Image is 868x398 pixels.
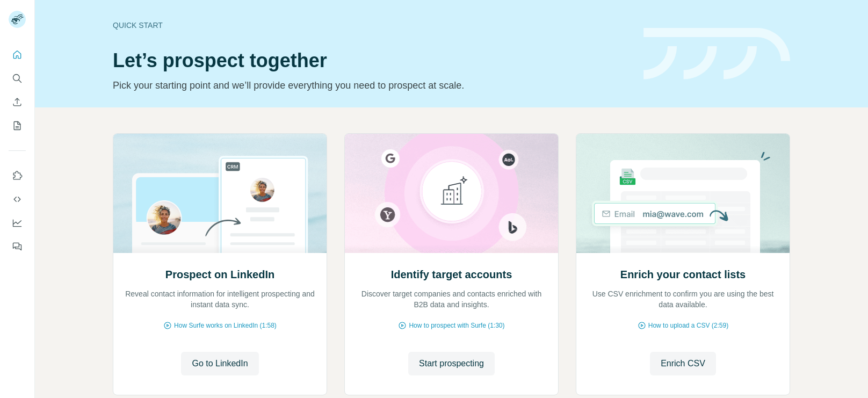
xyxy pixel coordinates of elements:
[650,352,716,375] button: Enrich CSV
[124,288,316,310] p: Reveal contact information for intelligent prospecting and instant data sync.
[9,237,26,256] button: Feedback
[174,321,277,330] span: How Surfe works on LinkedIn (1:58)
[113,50,631,71] h1: Let’s prospect together
[344,134,559,253] img: Identify target accounts
[113,20,631,31] div: Quick start
[9,116,26,135] button: My lists
[113,134,327,253] img: Prospect on LinkedIn
[576,134,790,253] img: Enrich your contact lists
[409,321,504,330] span: How to prospect with Surfe (1:30)
[9,92,26,112] button: Enrich CSV
[181,352,258,375] button: Go to LinkedIn
[165,267,274,282] h2: Prospect on LinkedIn
[192,357,248,370] span: Go to LinkedIn
[661,357,705,370] span: Enrich CSV
[391,267,512,282] h2: Identify target accounts
[620,267,746,282] h2: Enrich your contact lists
[643,28,790,80] img: banner
[408,352,495,375] button: Start prospecting
[9,213,26,233] button: Dashboard
[9,190,26,209] button: Use Surfe API
[419,357,484,370] span: Start prospecting
[648,321,728,330] span: How to upload a CSV (2:59)
[9,45,26,64] button: Quick start
[587,288,779,310] p: Use CSV enrichment to confirm you are using the best data available.
[113,78,631,93] p: Pick your starting point and we’ll provide everything you need to prospect at scale.
[9,166,26,185] button: Use Surfe on LinkedIn
[9,69,26,88] button: Search
[356,288,547,310] p: Discover target companies and contacts enriched with B2B data and insights.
